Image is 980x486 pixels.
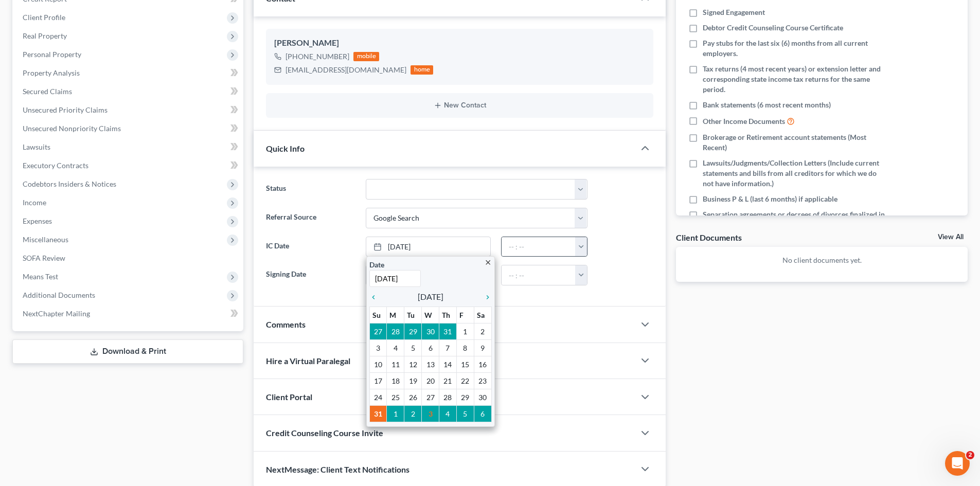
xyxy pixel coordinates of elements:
label: Status [261,179,360,200]
td: 17 [369,373,387,389]
td: 5 [456,406,474,422]
td: 16 [474,356,491,373]
span: Brokerage or Retirement account statements (Most Recent) [703,132,886,153]
a: NextChapter Mailing [14,304,243,323]
td: 14 [439,356,456,373]
span: 2 [966,451,974,459]
div: [EMAIL_ADDRESS][DOMAIN_NAME] [286,65,406,75]
span: NextChapter Mailing [23,309,90,318]
span: Tax returns (4 most recent years) or extension letter and corresponding state income tax returns ... [703,64,886,95]
span: Unsecured Nonpriority Claims [23,124,121,133]
span: Lawsuits/Judgments/Collection Letters (Include current statements and bills from all creditors fo... [703,158,886,189]
a: SOFA Review [14,249,243,267]
span: Client Portal [266,392,312,402]
label: Referral Source [261,208,360,228]
td: 29 [404,323,422,340]
td: 23 [474,373,491,389]
th: Tu [404,307,422,323]
td: 7 [439,340,456,356]
td: 31 [369,406,387,422]
span: Income [23,198,46,207]
td: 27 [422,389,439,406]
input: 1/1/2013 [369,270,421,287]
th: W [422,307,439,323]
a: Property Analysis [14,64,243,82]
th: Sa [474,307,491,323]
a: chevron_left [369,291,383,303]
span: Business P & L (last 6 months) if applicable [703,194,838,204]
span: Credit Counseling Course Invite [266,428,383,438]
td: 3 [369,340,387,356]
span: Personal Property [23,50,81,59]
td: 30 [422,323,439,340]
td: 15 [456,356,474,373]
td: 1 [456,323,474,340]
td: 25 [387,389,404,406]
input: -- : -- [502,237,576,257]
span: Quick Info [266,143,305,153]
td: 8 [456,340,474,356]
span: Additional Documents [23,291,95,299]
td: 30 [474,389,491,406]
p: No client documents yet. [684,255,959,265]
span: Signed Engagement [703,7,765,17]
span: Hire a Virtual Paralegal [266,356,350,366]
td: 27 [369,323,387,340]
a: Unsecured Nonpriority Claims [14,119,243,138]
a: [DATE] [366,237,490,257]
span: Executory Contracts [23,161,88,170]
td: 28 [387,323,404,340]
label: Signing Date [261,265,360,285]
td: 5 [404,340,422,356]
td: 22 [456,373,474,389]
span: Real Property [23,31,67,40]
td: 28 [439,389,456,406]
th: M [387,307,404,323]
a: View All [938,233,964,241]
td: 1 [387,406,404,422]
div: [PHONE_NUMBER] [286,51,349,62]
td: 10 [369,356,387,373]
td: 3 [422,406,439,422]
span: Secured Claims [23,87,72,96]
a: Unsecured Priority Claims [14,101,243,119]
td: 31 [439,323,456,340]
i: close [484,259,492,266]
span: Expenses [23,217,52,225]
span: Other Income Documents [703,116,785,127]
td: 9 [474,340,491,356]
td: 6 [474,406,491,422]
td: 20 [422,373,439,389]
span: Separation agreements or decrees of divorces finalized in the past 2 years [703,209,886,230]
span: Codebtors Insiders & Notices [23,179,116,188]
i: chevron_right [478,293,492,301]
span: Lawsuits [23,142,50,151]
i: chevron_left [369,293,383,301]
label: IC Date [261,237,360,257]
span: Pay stubs for the last six (6) months from all current employers. [703,38,886,59]
td: 19 [404,373,422,389]
td: 2 [474,323,491,340]
div: home [411,65,433,75]
label: Date [369,259,384,270]
td: 18 [387,373,404,389]
td: 4 [387,340,404,356]
a: Download & Print [12,339,243,364]
a: Executory Contracts [14,156,243,175]
div: [PERSON_NAME] [274,37,645,49]
span: [DATE] [418,291,443,303]
span: Bank statements (6 most recent months) [703,100,831,110]
span: Client Profile [23,13,65,22]
div: Client Documents [676,232,742,243]
span: Miscellaneous [23,235,68,244]
td: 26 [404,389,422,406]
td: 12 [404,356,422,373]
td: 2 [404,406,422,422]
div: mobile [353,52,379,61]
span: Comments [266,319,306,329]
td: 29 [456,389,474,406]
th: Th [439,307,456,323]
th: F [456,307,474,323]
td: 24 [369,389,387,406]
input: -- : -- [502,265,576,285]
